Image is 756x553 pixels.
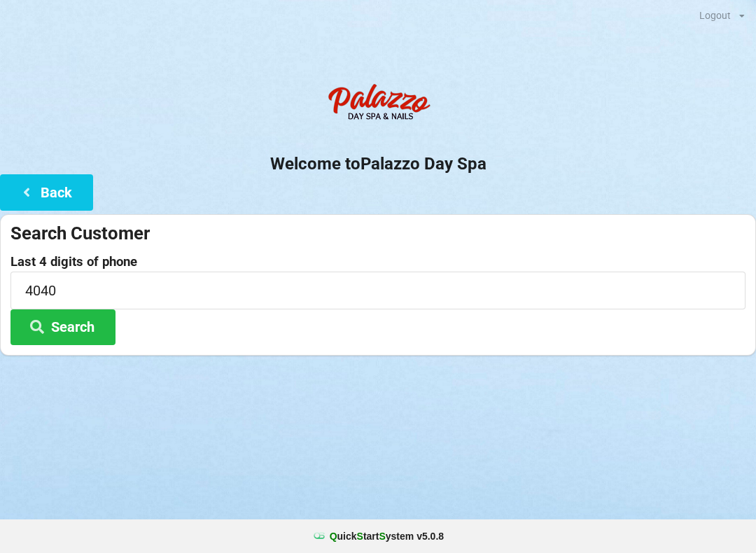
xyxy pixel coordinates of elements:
img: PalazzoDaySpaNails-Logo.png [322,76,434,132]
div: Logout [699,10,731,20]
button: Search [10,309,115,345]
b: uick tart ystem v 5.0.8 [330,529,444,543]
label: Last 4 digits of phone [10,255,745,269]
span: S [379,531,385,542]
div: Search Customer [10,222,745,245]
img: favicon.ico [312,529,326,543]
span: Q [330,531,337,542]
input: 0000 [10,272,745,309]
span: S [357,531,363,542]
